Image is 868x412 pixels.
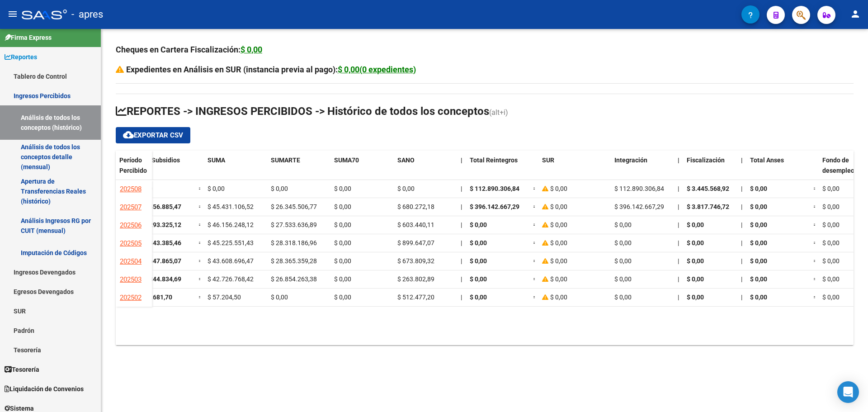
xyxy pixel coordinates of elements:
span: $ 0,00 [822,239,840,246]
span: $ 28.365.359,28 [271,257,317,265]
div: Open Intercom Messenger [837,381,859,403]
span: $ 0,00 [687,239,704,246]
span: | [741,239,742,246]
datatable-header-cell: Período Percibido [116,151,152,189]
span: $ 0,00 [687,221,704,228]
span: $ 43.608.696,47 [208,257,254,265]
span: 202508 [120,185,142,193]
span: $ 0,00 [822,257,840,265]
span: $ 74.443.385,46 [135,239,181,246]
span: $ 0,00 [550,275,567,283]
span: | [741,257,742,265]
div: $ 0,00(0 expedientes) [338,63,416,76]
span: (alt+i) [489,108,508,117]
span: $ 396.142.667,29 [470,203,519,210]
span: $ 0,00 [470,257,487,265]
span: $ 0,00 [750,275,767,283]
span: 202505 [120,239,142,247]
span: | [461,203,462,210]
span: Total Anses [750,156,784,164]
span: | [461,185,462,192]
span: $ 0,00 [750,257,767,265]
span: $ 0,00 [470,221,487,228]
span: $ 569.681,70 [135,294,172,301]
span: | [678,156,679,164]
span: | [461,156,462,164]
span: $ 0,00 [614,275,632,283]
span: $ 680.272,18 [397,203,434,210]
span: $ 0,00 [687,275,704,283]
span: $ 512.477,20 [397,294,434,301]
span: SUMARTE [271,156,300,164]
span: = [198,203,202,210]
span: SUR [542,156,554,164]
div: $ 0,00 [241,43,262,56]
span: = [198,294,202,301]
span: = [198,275,202,283]
span: $ 72.647.865,07 [135,257,181,265]
span: Fondo de desempleo [822,156,854,174]
span: = [813,221,817,228]
datatable-header-cell: SUMA [204,151,267,189]
span: = [533,294,537,301]
span: $ 0,00 [687,257,704,265]
span: | [678,239,679,246]
span: Total Subsidios [135,156,180,164]
span: $ 0,00 [334,294,351,301]
span: $ 26.854.263,38 [271,275,317,283]
span: $ 0,00 [822,221,840,228]
span: = [198,221,202,228]
span: = [198,257,202,265]
span: = [533,239,537,246]
datatable-header-cell: | [674,151,683,189]
span: $ 3.817.746,72 [687,203,729,210]
span: - apres [71,5,103,24]
span: $ 0,00 [334,275,351,283]
span: $ 0,00 [687,294,704,301]
span: | [461,257,462,265]
span: Fiscalización [687,156,725,164]
span: 202504 [120,257,142,265]
span: $ 0,00 [271,294,288,301]
span: $ 0,00 [550,257,567,265]
datatable-header-cell: Total Reintegros [466,151,529,189]
span: $ 0,00 [208,185,225,192]
span: | [678,221,679,228]
span: | [741,275,742,283]
span: $ 0,00 [470,275,487,283]
span: Total Reintegros [470,156,518,164]
span: $ 0,00 [822,185,840,192]
button: Exportar CSV [116,127,190,143]
span: $ 112.890.306,84 [614,185,664,192]
span: $ 0,00 [550,239,567,246]
span: Firma Express [5,33,52,43]
span: = [813,294,817,301]
span: | [678,294,679,301]
span: $ 0,00 [822,275,840,283]
span: | [461,221,462,228]
span: | [461,275,462,283]
datatable-header-cell: | [457,151,466,189]
span: $ 0,00 [750,294,767,301]
span: 202506 [120,221,142,229]
span: Reportes [5,52,37,62]
datatable-header-cell: SANO [394,151,457,189]
span: $ 0,00 [550,185,567,192]
span: $ 26.345.506,77 [271,203,317,210]
span: $ 57.204,50 [208,294,241,301]
span: $ 0,00 [614,221,632,228]
span: | [741,221,742,228]
span: $ 74.293.325,12 [135,221,181,228]
datatable-header-cell: Total Subsidios [132,151,195,189]
span: = [533,221,537,228]
span: $ 0,00 [334,257,351,265]
span: $ 0,00 [334,185,351,192]
span: $ 72.456.885,47 [135,203,181,210]
span: $ 0,00 [334,221,351,228]
span: $ 3.445.568,92 [687,185,729,192]
span: $ 396.142.667,29 [614,203,664,210]
span: $ 0,00 [271,185,288,192]
span: $ 45.225.551,43 [208,239,254,246]
datatable-header-cell: SUMA70 [330,151,394,189]
span: | [461,294,462,301]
